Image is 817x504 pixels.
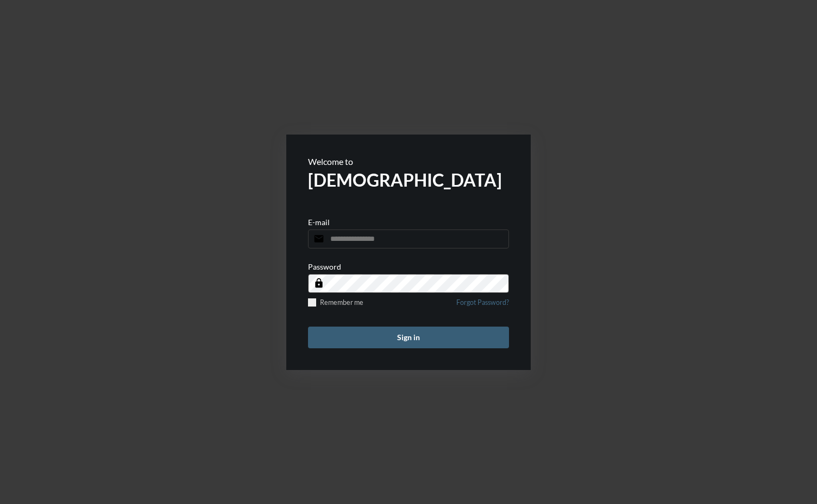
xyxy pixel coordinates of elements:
a: Forgot Password? [456,298,509,313]
p: Password [308,262,341,271]
label: Remember me [308,298,363,307]
p: E-mail [308,218,330,227]
h2: [DEMOGRAPHIC_DATA] [308,169,509,190]
p: Welcome to [308,156,509,167]
button: Sign in [308,327,509,348]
